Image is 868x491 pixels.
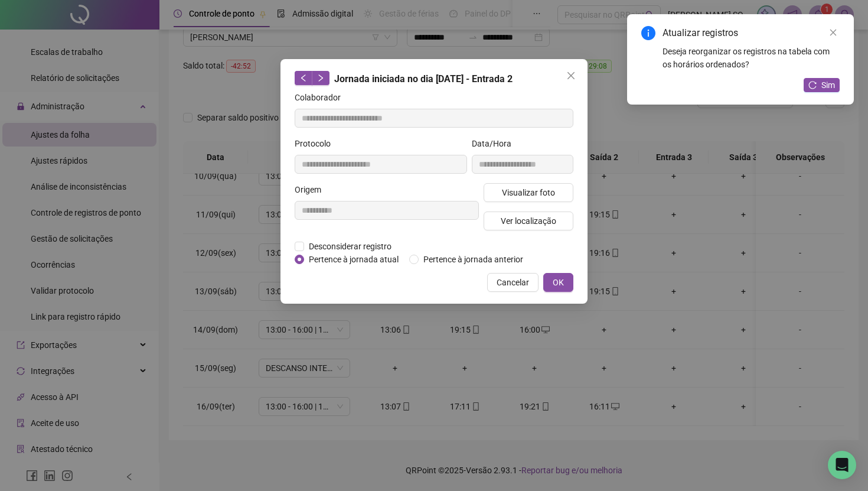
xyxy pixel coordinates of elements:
span: OK [553,276,564,289]
div: Deseja reorganizar os registros na tabela com os horários ordenados? [663,45,840,71]
button: right [312,71,329,85]
button: Sim [804,78,840,92]
label: Data/Hora [472,137,519,150]
button: left [295,71,312,85]
div: Jornada iniciada no dia [DATE] - Entrada 2 [295,71,573,86]
button: Cancelar [487,273,539,292]
span: close [566,71,576,80]
span: left [299,74,308,82]
span: right [316,74,325,82]
label: Protocolo [295,137,338,150]
span: Visualizar foto [502,186,555,199]
div: Open Intercom Messenger [828,451,856,479]
span: Cancelar [497,276,529,289]
label: Colaborador [295,91,348,104]
span: info-circle [641,26,655,40]
label: Origem [295,183,329,196]
button: Ver localização [484,212,573,230]
button: OK [543,273,573,292]
button: Close [562,66,580,85]
span: Ver localização [501,214,556,227]
div: Atualizar registros [663,26,840,40]
button: Visualizar foto [484,183,573,202]
span: close [829,28,837,37]
span: Desconsiderar registro [304,240,396,253]
span: Pertence à jornada atual [304,253,403,266]
a: Close [827,26,840,39]
span: reload [808,81,817,89]
span: Pertence à jornada anterior [419,253,528,266]
span: Sim [821,79,835,92]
